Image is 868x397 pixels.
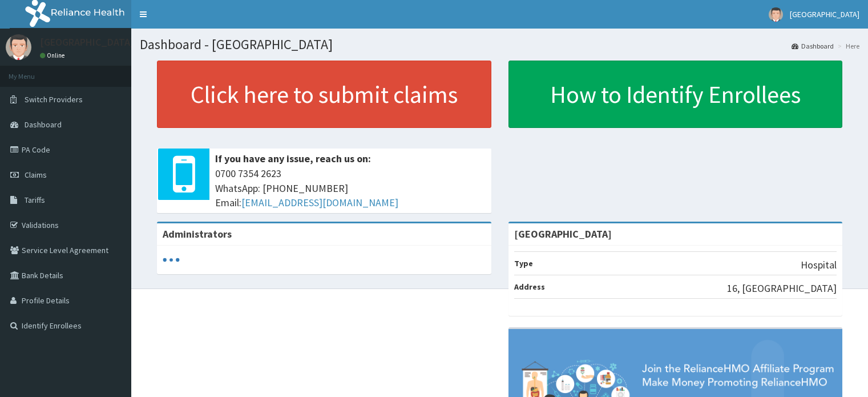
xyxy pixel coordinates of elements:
li: Here [835,41,859,51]
p: [GEOGRAPHIC_DATA] [40,37,134,47]
a: Dashboard [792,41,834,51]
strong: [GEOGRAPHIC_DATA] [514,227,612,240]
p: 16, [GEOGRAPHIC_DATA] [727,281,837,296]
span: Switch Providers [25,94,83,105]
span: [GEOGRAPHIC_DATA] [790,9,859,19]
b: If you have any issue, reach us on: [215,152,371,165]
p: Hospital [801,258,837,272]
svg: audio-loading [163,251,180,268]
a: [EMAIL_ADDRESS][DOMAIN_NAME] [241,196,398,209]
a: Online [40,51,67,59]
span: 0700 7354 2623 WhatsApp: [PHONE_NUMBER] Email: [215,166,486,210]
span: Tariffs [25,195,45,205]
span: Claims [25,170,47,180]
b: Address [514,282,545,292]
b: Administrators [163,227,232,240]
img: User Image [6,34,31,60]
a: Click here to submit claims [157,61,491,128]
h1: Dashboard - [GEOGRAPHIC_DATA] [140,37,859,52]
b: Type [514,258,533,268]
a: How to Identify Enrollees [508,61,843,128]
img: User Image [769,7,783,22]
span: Dashboard [25,119,62,130]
